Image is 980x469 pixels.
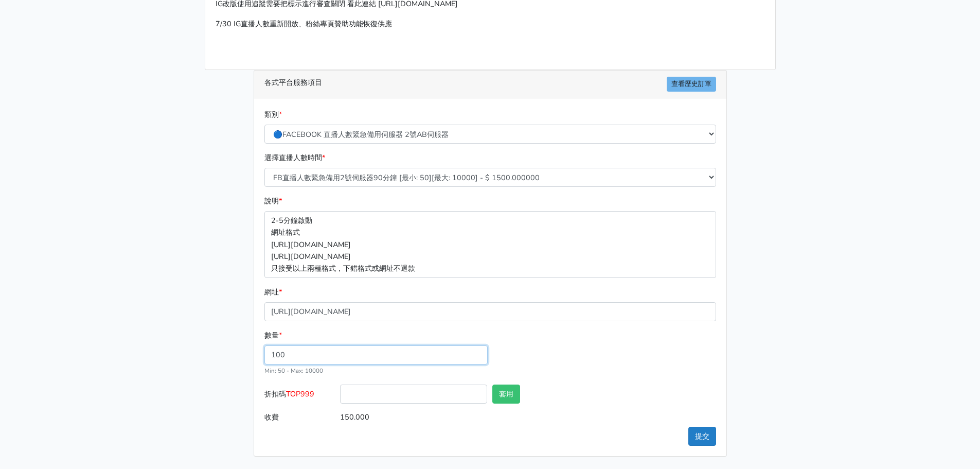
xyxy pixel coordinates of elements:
[264,367,323,375] small: Min: 50 - Max: 10000
[264,109,282,120] label: 類別
[264,152,325,164] label: 選擇直播人數時間
[264,195,282,207] label: 說明
[264,286,282,298] label: 網址
[264,329,282,341] label: 數量
[262,385,338,408] label: 折扣碼
[492,385,520,404] button: 套用
[688,427,716,446] button: 提交
[254,71,726,98] div: 各式平台服務項目
[264,211,716,277] p: 2-5分鐘啟動 網址格式 [URL][DOMAIN_NAME] [URL][DOMAIN_NAME] 只接受以上兩種格式，下錯格式或網址不退款
[667,77,716,92] a: 查看歷史訂單
[286,389,314,399] span: TOP999
[262,408,338,427] label: 收費
[264,302,716,321] input: 這邊填入網址
[216,18,765,30] p: 7/30 IG直播人數重新開放、粉絲專頁贊助功能恢復供應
